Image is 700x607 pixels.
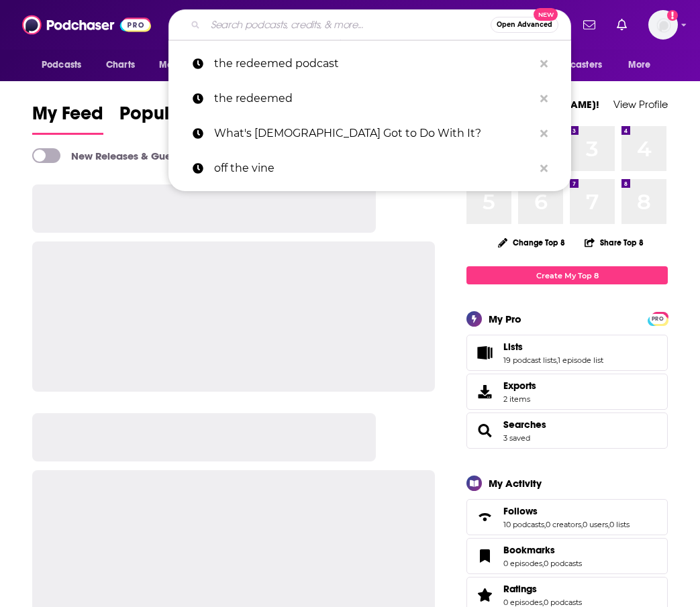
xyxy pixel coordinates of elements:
span: Exports [503,380,536,392]
span: Follows [503,505,538,517]
span: , [556,355,558,365]
span: Bookmarks [503,544,555,556]
a: 0 episodes [503,559,542,568]
span: PRO [650,314,666,324]
span: , [608,520,609,529]
span: Ratings [503,583,537,595]
div: My Pro [489,313,521,325]
span: , [544,520,546,529]
span: New [534,8,558,21]
span: 2 items [503,394,536,404]
span: , [581,520,583,529]
span: , [542,559,544,568]
span: Popular Feed [119,102,234,133]
a: the redeemed [168,81,571,116]
a: Searches [503,419,546,431]
button: Open AdvancedNew [491,17,558,33]
a: Searches [471,421,498,440]
p: What's God Got to Do With It? [214,116,534,151]
a: Follows [503,505,630,517]
a: Lists [471,343,498,362]
img: Podchaser - Follow, Share and Rate Podcasts [22,12,151,38]
span: Exports [471,382,498,401]
span: Open Advanced [497,21,552,28]
p: the redeemed podcast [214,46,534,81]
a: Exports [466,374,668,410]
a: What's [DEMOGRAPHIC_DATA] Got to Do With It? [168,116,571,151]
a: Show notifications dropdown [578,13,601,36]
p: off the vine [214,151,534,186]
a: Create My Top 8 [466,266,668,284]
span: Monitoring [159,56,207,74]
p: the redeemed [214,81,534,116]
button: open menu [150,52,224,78]
a: Bookmarks [503,544,582,556]
a: off the vine [168,151,571,186]
span: Lists [503,341,523,353]
span: Bookmarks [466,538,668,574]
a: Ratings [503,583,582,595]
a: 0 episodes [503,598,542,607]
span: Lists [466,335,668,371]
a: Charts [97,52,143,78]
a: 0 podcasts [544,559,582,568]
a: 19 podcast lists [503,355,556,365]
a: 0 users [583,520,608,529]
a: Show notifications dropdown [611,13,632,36]
a: 3 saved [503,433,530,443]
input: Search podcasts, credits, & more... [205,14,491,36]
button: open menu [619,52,668,78]
a: Lists [503,341,603,353]
button: open menu [529,52,621,78]
button: Share Top 8 [584,229,644,256]
svg: Add a profile image [667,10,678,21]
a: 10 podcasts [503,520,544,529]
span: More [628,56,651,74]
a: 0 lists [609,520,630,529]
button: Change Top 8 [490,234,573,251]
a: My Feed [32,102,103,135]
button: Show profile menu [648,10,678,40]
span: Logged in as shcarlos [648,10,678,40]
span: Charts [106,56,135,74]
a: Ratings [471,586,498,604]
a: 1 episode list [558,355,603,365]
div: My Activity [489,477,542,490]
span: My Feed [32,102,103,133]
a: View Profile [613,98,668,111]
a: New Releases & Guests Only [32,148,209,163]
img: User Profile [648,10,678,40]
button: open menu [32,52,99,78]
a: the redeemed podcast [168,46,571,81]
a: PRO [650,313,666,323]
span: Podcasts [42,56,81,74]
span: Follows [466,499,668,535]
a: Bookmarks [471,547,498,565]
a: 0 podcasts [544,598,582,607]
div: Search podcasts, credits, & more... [168,9,571,40]
a: Popular Feed [119,102,234,135]
span: Searches [466,412,668,449]
a: 0 creators [546,520,581,529]
a: Follows [471,508,498,527]
span: , [542,598,544,607]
